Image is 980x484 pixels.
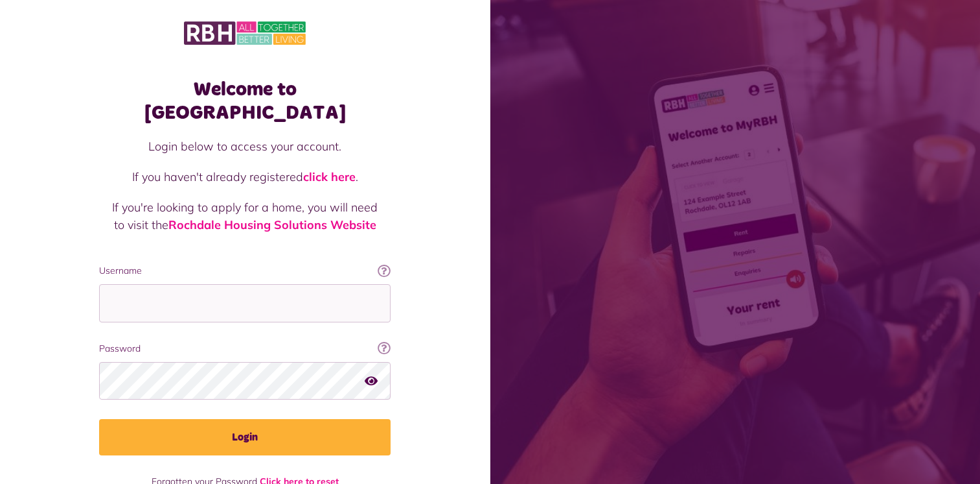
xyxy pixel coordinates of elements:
p: Login below to access your account. [112,138,378,155]
label: Username [99,264,391,278]
h1: Welcome to [GEOGRAPHIC_DATA] [99,78,391,125]
label: Password [99,342,391,356]
img: MyRBH [184,19,306,47]
a: Rochdale Housing Solutions Website [168,217,376,232]
p: If you haven't already registered . [112,168,378,186]
button: Login [99,419,391,455]
a: click here [303,169,356,184]
p: If you're looking to apply for a home, you will need to visit the [112,199,378,234]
